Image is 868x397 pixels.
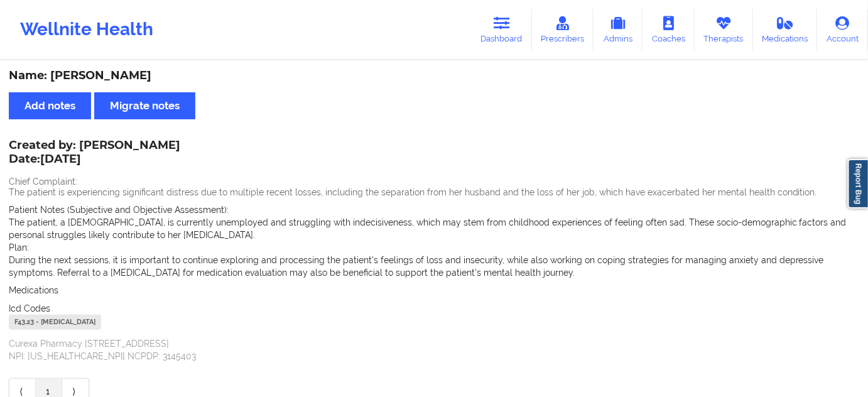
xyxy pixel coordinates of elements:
span: Medications [9,285,58,295]
p: The patient is experiencing significant distress due to multiple recent losses, including the sep... [9,186,859,198]
p: During the next sessions, it is important to continue exploring and processing the patient's feel... [9,254,859,279]
a: Medications [753,9,818,50]
span: Chief Complaint: [9,177,77,187]
p: The patient, a [DEMOGRAPHIC_DATA], is currently unemployed and struggling with indecisiveness, wh... [9,216,859,241]
a: Report Bug [848,159,868,209]
a: Dashboard [472,9,532,50]
a: Admins [594,9,643,50]
div: Name: [PERSON_NAME] [9,68,859,83]
p: Curexa Pharmacy [STREET_ADDRESS] NPI: [US_HEALTHCARE_NPI] NCPDP: 3145403 [9,337,859,362]
a: Therapists [695,9,753,50]
button: Migrate notes [94,92,195,119]
p: Date: [DATE] [9,151,180,168]
span: Plan: [9,242,29,253]
button: Add notes [9,92,91,119]
div: F43.23 - [MEDICAL_DATA] [9,315,101,330]
span: Patient Notes (Subjective and Objective Assessment): [9,205,229,215]
a: Coaches [643,9,695,50]
a: Account [817,9,868,50]
span: Icd Codes [9,303,50,313]
div: Created by: [PERSON_NAME] [9,139,180,168]
a: Prescribers [532,9,594,50]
